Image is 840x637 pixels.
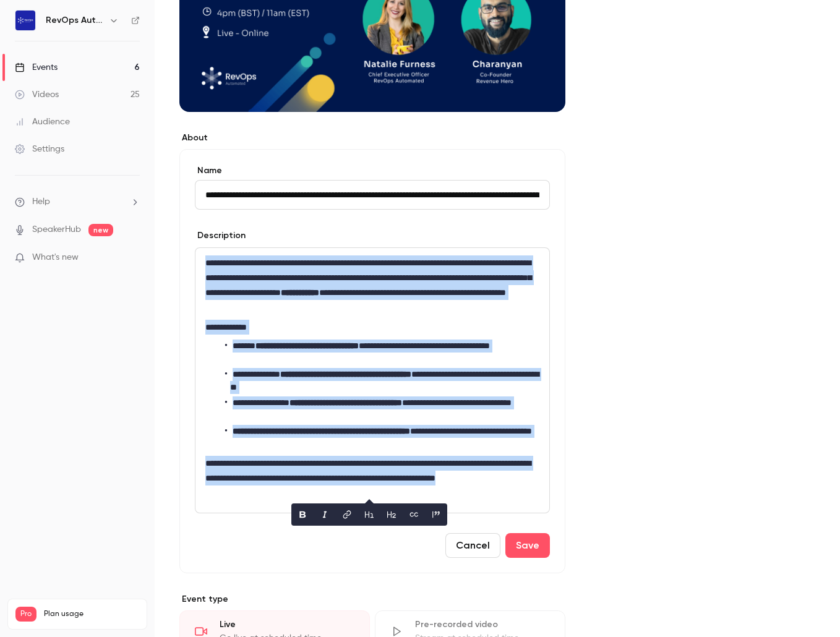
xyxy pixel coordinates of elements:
[125,252,140,263] iframe: Noticeable Trigger
[337,505,357,524] button: link
[179,132,565,144] label: About
[15,607,36,622] span: Pro
[315,505,335,524] button: italic
[195,229,246,242] label: Description
[505,533,550,558] button: Save
[195,248,549,513] div: editor
[44,609,139,619] span: Plan usage
[195,165,550,177] label: Name
[445,533,500,558] button: Cancel
[32,223,81,236] a: SpeakerHub
[15,143,64,155] div: Settings
[15,116,70,128] div: Audience
[46,14,104,27] h6: RevOps Automated
[293,505,312,524] button: bold
[220,618,354,631] div: Live
[15,195,140,208] li: help-dropdown-opener
[195,247,550,513] section: description
[32,195,50,208] span: Help
[88,224,113,236] span: new
[32,251,79,264] span: What's new
[15,88,59,101] div: Videos
[426,505,446,524] button: blockquote
[15,61,58,74] div: Events
[179,593,565,605] p: Event type
[415,618,550,631] div: Pre-recorded video
[15,11,35,30] img: RevOps Automated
